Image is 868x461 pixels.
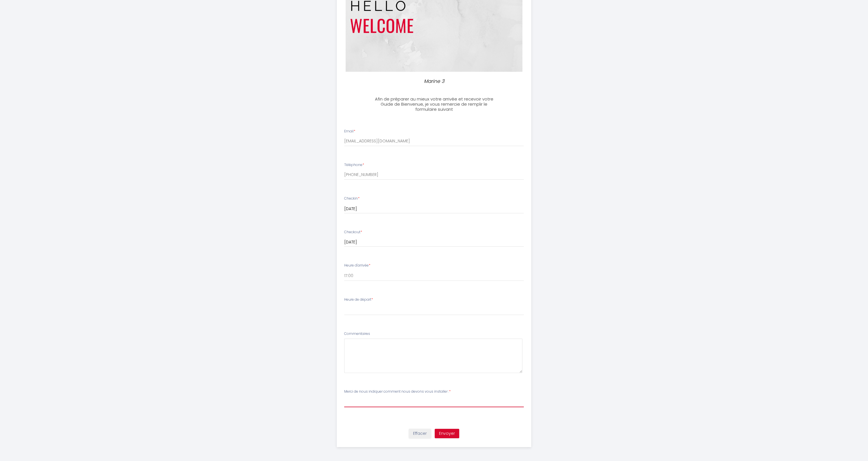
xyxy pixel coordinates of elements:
label: Merci de nous indiquer comment nous devons vous installer : [344,389,451,394]
label: Checkout [344,230,362,235]
p: Marine 3 [373,77,495,85]
label: Téléphone [344,162,364,168]
label: Email [344,129,355,134]
label: Checkin [344,196,360,201]
button: Effacer [409,429,431,439]
h3: Afin de préparer au mieux votre arrivée et recevoir votre Guide de Bienvenue, je vous remercie de... [371,97,497,112]
label: Heure de départ [344,297,373,302]
button: Envoyer [435,429,459,439]
label: Commentaires [344,331,370,337]
label: Heure d'arrivée [344,263,370,268]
